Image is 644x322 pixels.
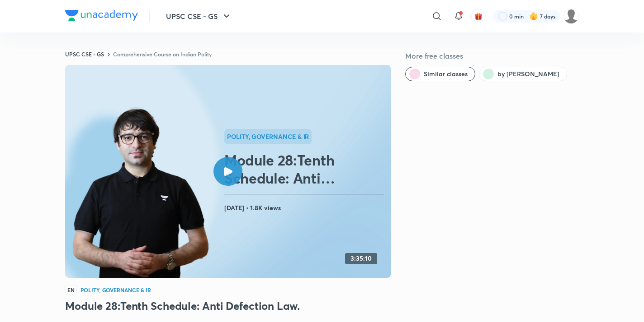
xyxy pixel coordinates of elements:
button: UPSC CSE - GS [161,7,237,25]
h2: Module 28:Tenth Schedule: Anti Defection Law. [224,151,387,187]
h3: Module 28:Tenth Schedule: Anti Defection Law. [65,299,391,313]
h5: More free classes [405,51,579,61]
span: EN [65,285,77,295]
img: Company Logo [65,10,138,21]
img: streak [529,12,538,21]
h4: 3:35:10 [350,255,372,262]
button: by Sarmad Mehraj [479,67,567,81]
img: avatar [474,12,483,20]
span: by Sarmad Mehraj [497,69,559,78]
span: Similar classes [424,69,468,78]
a: UPSC CSE - GS [65,51,104,58]
h4: [DATE] • 1.8K views [224,202,387,214]
button: avatar [471,9,486,23]
button: Similar classes [405,67,475,81]
a: Company Logo [65,10,138,23]
a: Comprehensive Course on Indian Polity [113,51,212,58]
h4: Polity, Governance & IR [80,287,151,293]
img: Celina Chingmuan [563,9,579,24]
